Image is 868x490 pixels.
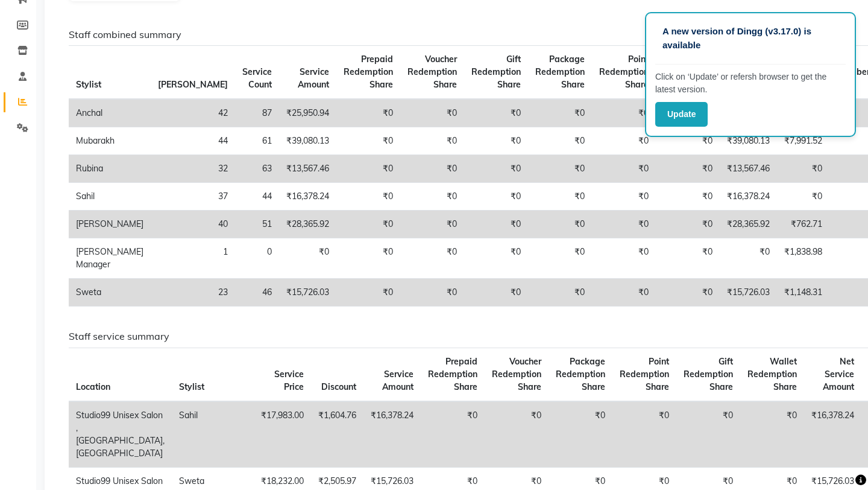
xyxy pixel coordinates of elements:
td: ₹0 [464,279,528,307]
td: ₹0 [400,211,464,238]
td: ₹39,080.13 [279,127,336,155]
td: ₹0 [656,127,720,155]
td: ₹0 [464,127,528,155]
span: Gift Redemption Share [684,356,733,392]
td: 51 [235,211,279,238]
td: ₹1,148.31 [777,279,829,307]
td: ₹0 [592,211,656,238]
h6: Staff service summary [69,331,842,342]
td: Sahil [172,401,254,468]
td: ₹0 [777,155,829,183]
span: [PERSON_NAME] [158,79,228,90]
td: Mubarakh [69,127,151,155]
td: ₹0 [464,183,528,211]
td: ₹0 [400,155,464,183]
span: Stylist [179,381,204,392]
span: Wallet Redemption Share [747,356,797,392]
td: Sahil [69,183,151,211]
td: ₹0 [740,401,804,468]
td: 44 [235,183,279,211]
button: Update [655,102,708,127]
td: ₹15,726.03 [720,279,777,307]
h6: Staff combined summary [69,29,842,40]
td: Studio99 Unisex Salon , [GEOGRAPHIC_DATA], [GEOGRAPHIC_DATA] [69,401,172,468]
td: 46 [235,279,279,307]
td: ₹0 [720,238,777,279]
td: Sweta [69,279,151,307]
td: ₹0 [592,238,656,279]
td: 37 [151,183,235,211]
td: 32 [151,155,235,183]
td: Rubina [69,155,151,183]
td: ₹0 [528,238,592,279]
td: ₹0 [528,279,592,307]
td: [PERSON_NAME] Manager [69,238,151,279]
td: ₹0 [336,238,400,279]
td: ₹0 [656,155,720,183]
td: ₹0 [336,127,400,155]
td: ₹0 [464,155,528,183]
td: ₹0 [592,279,656,307]
td: ₹1,838.98 [777,238,829,279]
td: ₹0 [336,99,400,127]
td: ₹0 [777,183,829,211]
td: ₹0 [464,238,528,279]
td: ₹0 [336,279,400,307]
td: ₹16,378.24 [804,401,861,468]
td: ₹0 [592,127,656,155]
span: Discount [321,381,356,392]
td: ₹0 [400,99,464,127]
p: A new version of Dingg (v3.17.0) is available [662,25,838,52]
span: Voucher Redemption Share [407,54,457,90]
td: ₹1,604.76 [311,401,363,468]
td: ₹0 [400,127,464,155]
td: ₹0 [400,183,464,211]
td: ₹0 [676,401,740,468]
span: Service Amount [382,369,414,392]
td: ₹0 [400,279,464,307]
td: 63 [235,155,279,183]
span: Package Redemption Share [535,54,585,90]
span: Service Amount [298,66,329,90]
td: ₹0 [656,279,720,307]
span: Prepaid Redemption Share [428,356,477,392]
td: ₹762.71 [777,211,829,238]
span: Service Price [274,369,304,392]
td: 44 [151,127,235,155]
td: 40 [151,211,235,238]
td: ₹0 [528,155,592,183]
td: 87 [235,99,279,127]
td: ₹0 [528,211,592,238]
span: Net Service Amount [823,356,854,392]
td: ₹28,365.92 [720,211,777,238]
td: ₹0 [421,401,485,468]
td: Anchal [69,99,151,127]
span: Gift Redemption Share [471,54,521,90]
p: Click on ‘Update’ or refersh browser to get the latest version. [655,71,846,96]
td: ₹16,378.24 [363,401,421,468]
td: ₹0 [656,183,720,211]
td: ₹0 [464,99,528,127]
span: Point Redemption Share [620,356,669,392]
td: ₹39,080.13 [720,127,777,155]
td: ₹13,567.46 [720,155,777,183]
td: ₹0 [400,238,464,279]
td: ₹0 [336,155,400,183]
td: 61 [235,127,279,155]
span: Voucher Redemption Share [492,356,541,392]
td: ₹0 [485,401,549,468]
td: ₹0 [612,401,676,468]
td: 42 [151,99,235,127]
td: 1 [151,238,235,279]
span: Service Count [242,66,272,90]
td: ₹0 [592,99,656,127]
td: ₹0 [336,183,400,211]
td: ₹15,726.03 [279,279,336,307]
span: Prepaid Redemption Share [344,54,393,90]
td: ₹0 [279,238,336,279]
td: ₹0 [528,127,592,155]
td: ₹0 [336,211,400,238]
td: ₹0 [592,183,656,211]
td: ₹0 [549,401,612,468]
td: [PERSON_NAME] [69,211,151,238]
